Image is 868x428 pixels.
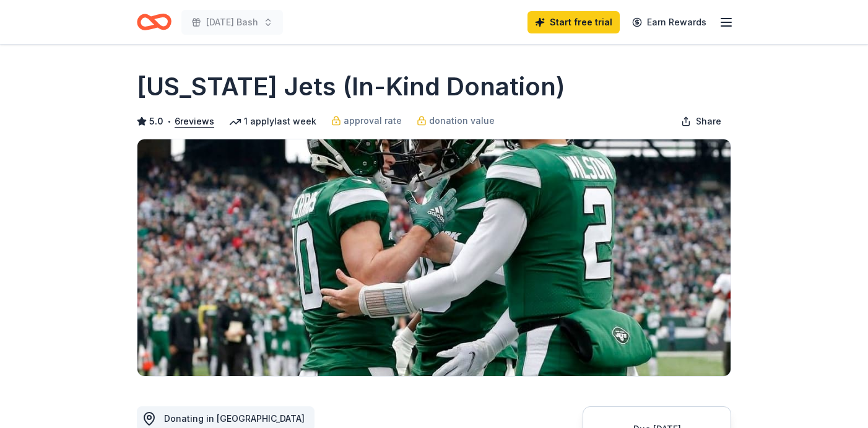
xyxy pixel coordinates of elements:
span: donation value [429,113,495,128]
a: Earn Rewards [625,11,714,33]
button: [DATE] Bash [181,10,283,35]
img: Image for New York Jets (In-Kind Donation) [137,139,731,376]
span: [DATE] Bash [206,15,258,30]
span: approval rate [344,113,402,128]
button: Share [671,109,731,134]
a: Home [137,7,171,37]
span: Donating in [GEOGRAPHIC_DATA] [164,413,305,424]
button: 6reviews [175,114,214,129]
div: 1 apply last week [229,114,316,129]
a: Start free trial [527,11,620,33]
span: Share [696,114,721,129]
h1: [US_STATE] Jets (In-Kind Donation) [137,69,565,104]
span: 5.0 [149,114,163,129]
a: donation value [417,113,495,128]
span: • [167,116,171,126]
a: approval rate [331,113,402,128]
